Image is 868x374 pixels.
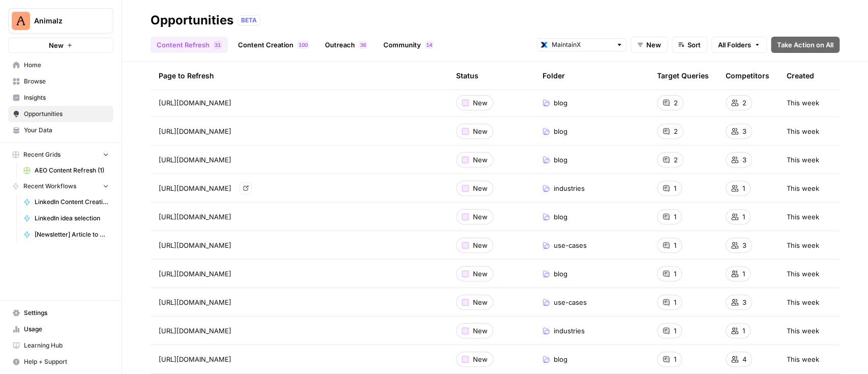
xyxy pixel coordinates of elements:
[159,183,231,193] span: [URL][DOMAIN_NAME]
[8,106,113,122] a: Opportunities
[8,354,113,370] button: Help + Support
[8,337,113,354] a: Learning Hub
[787,354,819,364] span: This week
[24,308,109,318] span: Settings
[8,122,113,138] a: Your Data
[787,155,819,165] span: This week
[363,41,366,49] span: 6
[159,155,231,165] span: [URL][DOMAIN_NAME]
[473,326,488,336] span: New
[552,40,612,50] input: MaintainX
[742,354,746,364] span: 4
[35,197,109,207] span: LinkedIn Content Creation
[554,354,567,364] span: blog
[742,269,745,279] span: 1
[359,41,367,49] div: 36
[726,62,769,90] div: Competitors
[473,126,488,136] span: New
[674,98,678,108] span: 2
[473,155,488,165] span: New
[554,326,585,336] span: industries
[8,38,113,53] button: New
[24,126,109,135] span: Your Data
[237,15,260,25] div: BETA
[240,182,252,194] a: Go to page https://www.getmaintainx.com/industries/fleet-management
[687,40,701,50] span: Sort
[742,297,746,307] span: 3
[19,162,113,179] a: AEO Content Refresh (1)
[159,212,231,222] span: [URL][DOMAIN_NAME]
[674,155,678,165] span: 2
[159,240,231,250] span: [URL][DOMAIN_NAME]
[674,240,676,250] span: 1
[215,41,218,49] span: 3
[24,325,109,334] span: Usage
[19,226,113,243] a: [Newsletter] Article to Newsletter ([PERSON_NAME])
[473,297,488,307] span: New
[426,41,429,49] span: 1
[631,37,668,53] button: New
[159,297,231,307] span: [URL][DOMAIN_NAME]
[473,354,488,364] span: New
[298,41,302,49] span: 1
[742,326,745,336] span: 1
[232,37,315,53] a: Content Creation100
[554,212,567,222] span: blog
[8,179,113,194] button: Recent Workflows
[8,8,113,34] button: Workspace: Animalz
[19,210,113,226] a: LinkedIn idea selection
[787,98,819,108] span: This week
[8,305,113,321] a: Settings
[674,269,676,279] span: 1
[319,37,373,53] a: Outreach36
[646,40,661,50] span: New
[742,240,746,250] span: 3
[302,41,305,49] span: 0
[711,37,767,53] button: All Folders
[742,126,746,136] span: 3
[554,183,585,193] span: industries
[24,93,109,102] span: Insights
[742,98,746,108] span: 2
[554,297,587,307] span: use-cases
[787,62,814,90] div: Created
[554,98,567,108] span: blog
[360,41,363,49] span: 3
[742,155,746,165] span: 3
[672,37,707,53] button: Sort
[159,98,231,108] span: [URL][DOMAIN_NAME]
[674,212,676,222] span: 1
[787,183,819,193] span: This week
[674,126,678,136] span: 2
[473,183,488,193] span: New
[425,41,433,49] div: 14
[787,240,819,250] span: This week
[19,194,113,210] a: LinkedIn Content Creation
[787,297,819,307] span: This week
[35,214,109,223] span: LinkedIn idea selection
[297,41,309,49] div: 100
[151,37,228,53] a: Content Refresh31
[787,269,819,279] span: This week
[473,240,488,250] span: New
[777,40,833,50] span: Take Action on All
[8,57,113,73] a: Home
[473,98,488,108] span: New
[742,212,745,222] span: 1
[554,126,567,136] span: blog
[218,41,221,49] span: 1
[771,37,840,53] button: Take Action on All
[429,41,432,49] span: 4
[35,166,109,175] span: AEO Content Refresh (1)
[8,73,113,90] a: Browse
[159,354,231,364] span: [URL][DOMAIN_NAME]
[214,41,222,49] div: 31
[554,269,567,279] span: blog
[554,240,587,250] span: use-cases
[787,212,819,222] span: This week
[787,126,819,136] span: This week
[24,357,109,366] span: Help + Support
[473,269,488,279] span: New
[554,155,567,165] span: blog
[742,183,745,193] span: 1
